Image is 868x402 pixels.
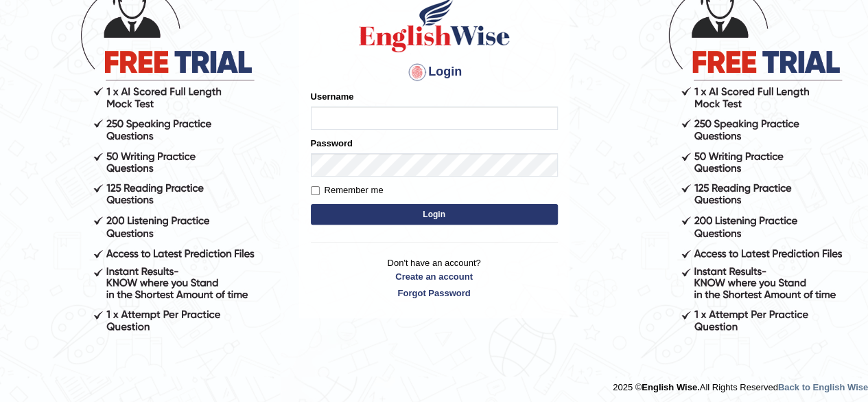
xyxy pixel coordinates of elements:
label: Password [311,137,353,150]
label: Remember me [311,183,384,197]
a: Back to English Wise [778,382,868,392]
button: Login [311,204,558,225]
p: Don't have an account? [311,256,558,299]
div: 2025 © All Rights Reserved [613,374,868,394]
input: Remember me [311,186,320,195]
label: Username [311,90,354,103]
a: Create an account [311,270,558,283]
a: Forgot Password [311,287,558,300]
strong: English Wise. [642,382,699,392]
h4: Login [311,61,558,83]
